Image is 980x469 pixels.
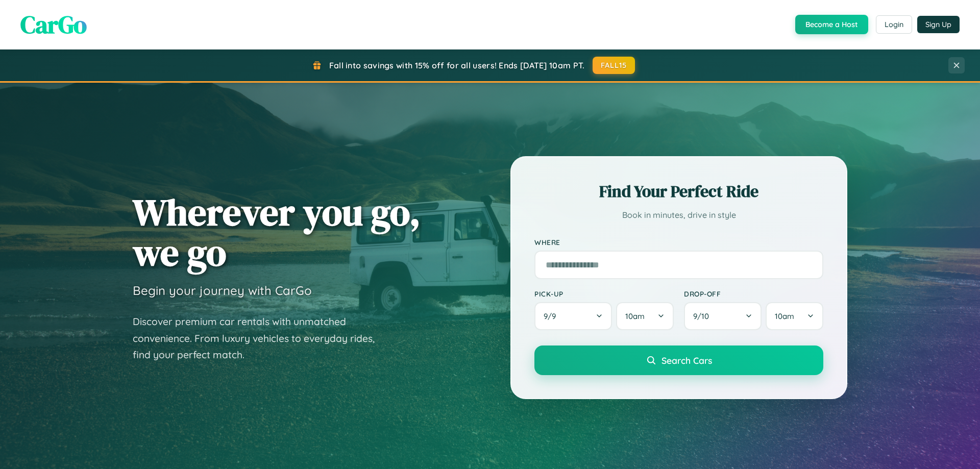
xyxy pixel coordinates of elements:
[20,8,87,41] span: CarGo
[684,302,762,330] button: 9/10
[625,311,645,321] span: 10am
[534,180,823,203] h2: Find Your Perfect Ride
[534,208,823,223] p: Book in minutes, drive in style
[329,60,585,70] span: Fall into savings with 15% off for all users! Ends [DATE] 10am PT.
[661,355,712,366] span: Search Cars
[534,238,823,246] label: Where
[693,311,714,321] span: 9 / 10
[795,15,868,34] button: Become a Host
[616,302,674,330] button: 10am
[534,345,823,375] button: Search Cars
[593,57,635,74] button: FALL15
[133,283,312,298] h3: Begin your journey with CarGo
[775,311,794,321] span: 10am
[876,15,912,34] button: Login
[684,289,823,298] label: Drop-off
[766,302,823,330] button: 10am
[917,16,960,33] button: Sign Up
[534,302,612,330] button: 9/9
[133,192,421,273] h1: Wherever you go, we go
[133,313,388,363] p: Discover premium car rentals with unmatched convenience. From luxury vehicles to everyday rides, ...
[544,311,561,321] span: 9 / 9
[534,289,674,298] label: Pick-up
